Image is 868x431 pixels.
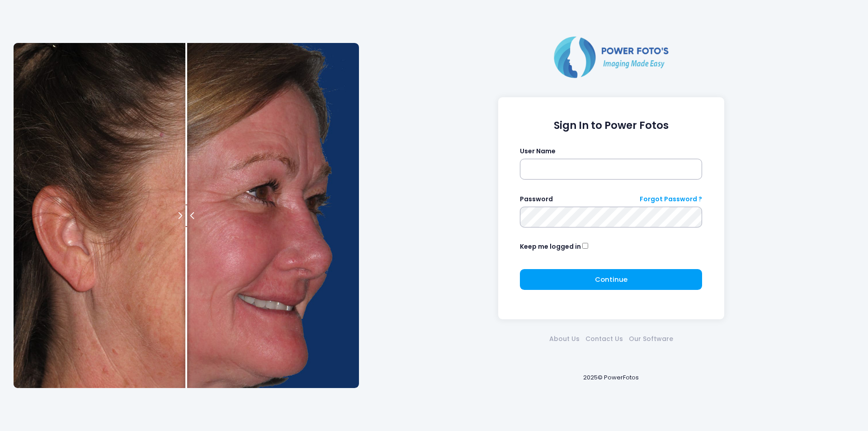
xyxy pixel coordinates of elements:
[520,194,553,204] label: Password
[368,358,854,397] div: 2025© PowerFotos
[520,242,581,251] label: Keep me logged in
[520,269,702,290] button: Continue
[595,275,627,284] span: Continue
[626,334,676,344] a: Our Software
[546,334,582,344] a: About Us
[520,119,702,132] h1: Sign In to Power Fotos
[550,34,672,80] img: Logo
[520,147,556,156] label: User Name
[640,194,702,204] a: Forgot Password ?
[582,334,626,344] a: Contact Us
